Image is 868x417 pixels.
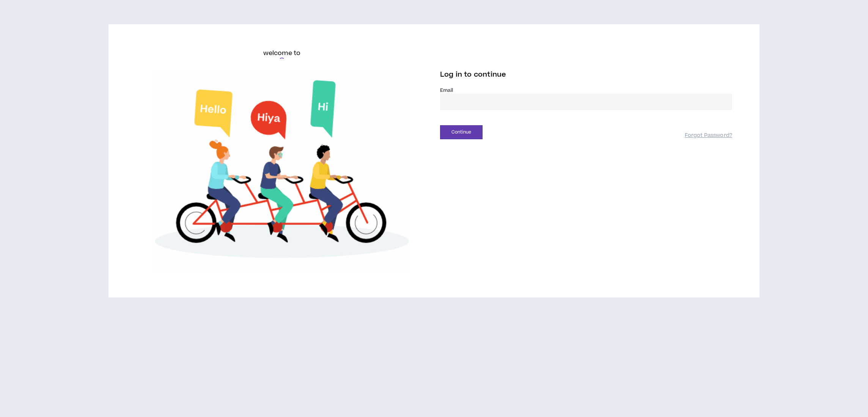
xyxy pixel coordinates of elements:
[440,70,506,79] span: Log in to continue
[440,87,732,94] label: Email
[263,49,301,58] h6: welcome to
[440,125,483,139] button: Continue
[136,71,428,273] img: Welcome to Wripple
[685,132,732,139] a: Forgot Password?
